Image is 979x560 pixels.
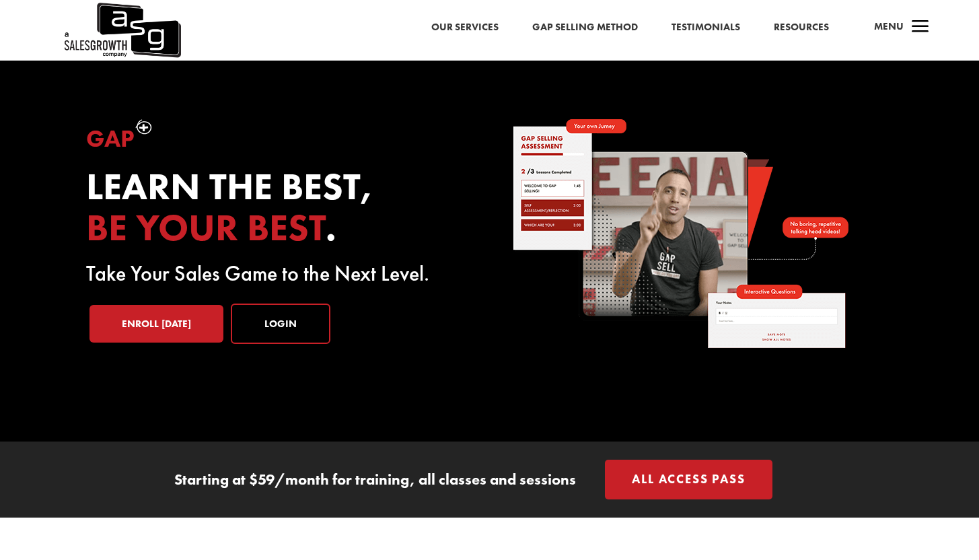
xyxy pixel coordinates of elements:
[86,166,468,256] h2: Learn the best, .
[512,119,848,348] img: self-paced-sales-course-online
[672,19,740,36] a: Testimonials
[532,19,638,36] a: Gap Selling Method
[874,20,904,33] span: Menu
[431,19,499,36] a: Our Services
[605,460,772,499] a: All Access Pass
[86,203,326,252] span: be your best
[86,266,468,282] p: Take Your Sales Game to the Next Level.
[774,19,829,36] a: Resources
[907,14,934,41] span: a
[135,119,152,135] img: plus-symbol-white
[89,305,223,343] a: Enroll [DATE]
[231,304,330,344] a: Login
[86,123,135,154] span: Gap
